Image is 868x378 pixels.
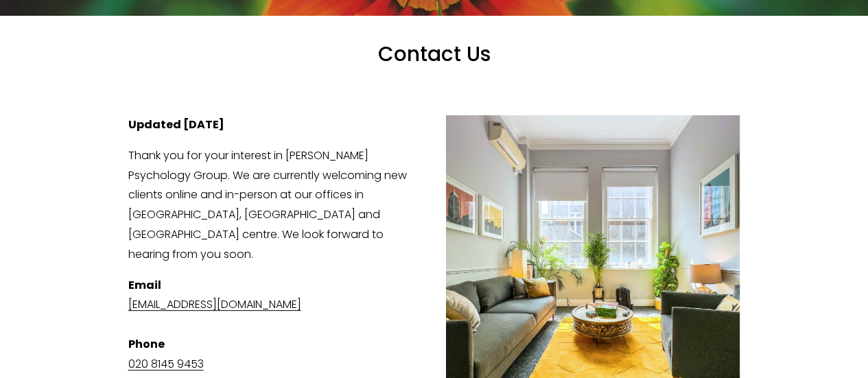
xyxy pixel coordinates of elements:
p: Thank you for your interest in [PERSON_NAME] Psychology Group. We are currently welcoming new cli... [128,146,740,265]
strong: Updated [DATE] [128,117,224,132]
a: [EMAIL_ADDRESS][DOMAIN_NAME] [128,296,301,312]
strong: Phone [128,336,165,352]
a: 020 8145 9453 [128,356,204,372]
strong: Email [128,277,161,293]
h1: Contact Us [180,42,688,92]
